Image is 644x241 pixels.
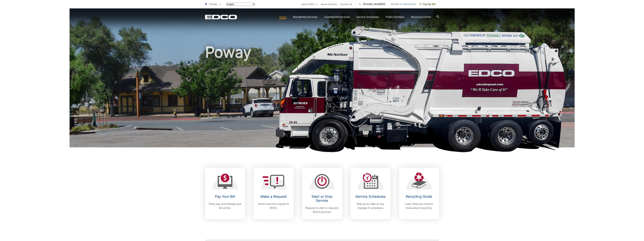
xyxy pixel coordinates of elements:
a: Home [279,15,286,19]
a: Make a Request Send a service request to EDCO. [254,168,294,219]
a: Recycling Guide Learn what you need to know about recycling. [399,168,439,219]
h2: Pay Your Bill [208,195,242,199]
a: EDCD logo. Return to the homepage. [205,15,237,19]
p: Request to start or stop any EDCO services. [305,206,339,214]
a: Service Schedules Stay up-to-date on any changes in schedules. [351,168,391,219]
a: Pay Your Bill View, pay, and manage your bill online. [205,168,245,219]
a: About EDCO [301,2,318,6]
a: Contact Us [340,2,352,6]
a: Resource Center [411,15,431,19]
a: Commercial Services [324,15,350,19]
h2: Make a Request [257,195,290,199]
p: Stay up-to-date on any changes in schedules. [354,202,387,210]
h2: Recycling Guide [402,195,436,199]
p: Send a service request to EDCO. [257,202,290,210]
h2: Service Schedules [354,195,387,199]
a: News & Events [321,2,337,6]
p: View, pay, and manage your bill online. [208,202,242,210]
h1: Poway [205,44,439,150]
a: Public Facilities [386,15,404,19]
h2: Start or Stop Service [305,195,339,203]
span: Pay My Bill [420,2,436,6]
p: Learn what you need to know about recycling. [402,202,436,210]
a: Residential Services [293,15,318,19]
a: Service Schedules [356,15,379,19]
span: Poway [209,3,217,6]
select: Select a language [226,3,255,6]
